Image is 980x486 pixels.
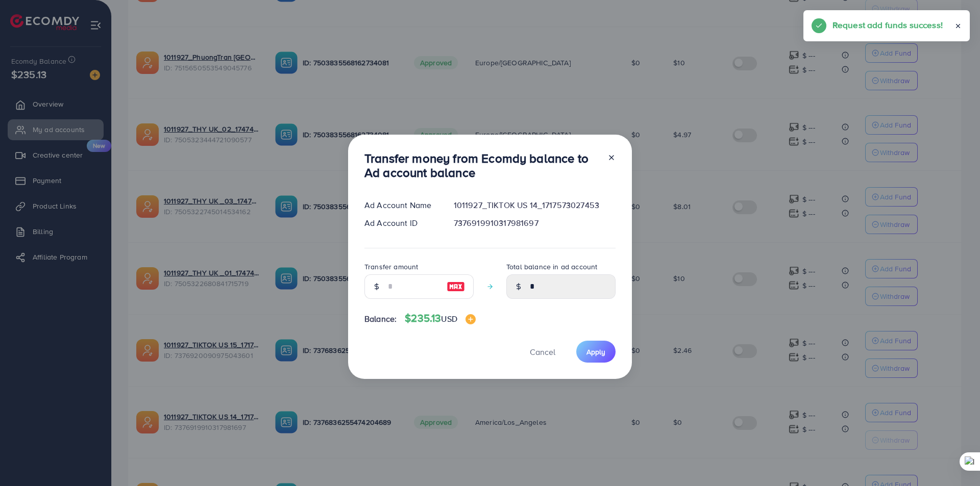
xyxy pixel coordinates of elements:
[465,314,476,324] img: image
[586,347,605,357] span: Apply
[364,313,397,325] span: Balance:
[356,217,446,229] div: Ad Account ID
[356,199,446,211] div: Ad Account Name
[446,199,624,211] div: 1011927_TIKTOK US 14_1717573027453
[446,217,624,229] div: 7376919910317981697
[405,312,476,325] h4: $235.13
[530,346,555,357] span: Cancel
[576,341,616,363] button: Apply
[441,313,457,324] span: USD
[832,18,943,32] h5: Request add funds success!
[506,262,597,272] label: Total balance in ad account
[937,440,972,478] iframe: Chat
[364,262,418,272] label: Transfer amount
[517,341,568,363] button: Cancel
[447,280,465,293] img: image
[364,151,599,181] h3: Transfer money from Ecomdy balance to Ad account balance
